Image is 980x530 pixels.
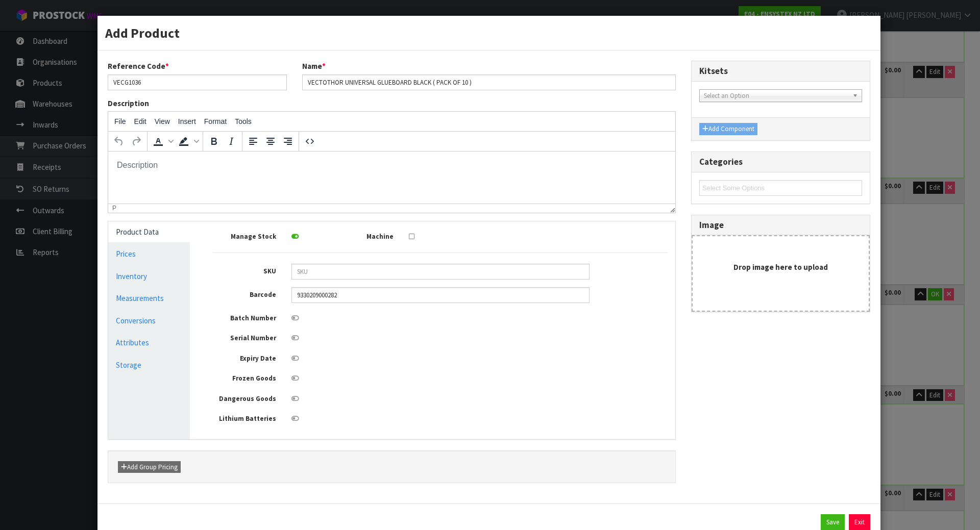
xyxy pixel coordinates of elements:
[155,117,170,125] span: View
[291,287,590,303] input: Barcode
[108,152,675,204] iframe: Rich Text Area. Press ALT-0 for help.
[114,117,126,125] span: File
[699,220,862,230] h3: Image
[205,411,283,424] label: Lithium Batteries
[262,133,279,150] button: Align center
[205,287,283,300] label: Barcode
[108,355,190,375] a: Storage
[699,157,862,167] h3: Categories
[118,461,181,473] button: Add Group Pricing
[178,117,196,125] span: Insert
[108,266,190,287] a: Inventory
[175,133,201,150] div: Background color
[235,117,252,125] span: Tools
[112,205,116,212] div: p
[223,133,240,150] button: Italic
[205,133,223,150] button: Bold
[205,391,283,404] label: Dangerous Goods
[150,133,175,150] div: Text color
[108,310,190,331] a: Conversions
[128,133,145,150] button: Redo
[667,204,675,213] div: Resize
[205,264,283,276] label: SKU
[704,90,848,102] span: Select an Option
[205,371,283,384] label: Frozen Goods
[302,61,326,71] label: Name
[108,221,190,242] a: Product Data
[205,229,283,242] label: Manage Stock
[108,61,169,71] label: Reference Code
[205,351,283,364] label: Expiry Date
[134,117,146,125] span: Edit
[302,74,676,90] input: Name
[204,117,227,125] span: Format
[105,23,873,42] h3: Add Product
[279,133,297,150] button: Align right
[108,288,190,309] a: Measurements
[205,311,283,323] label: Batch Number
[301,133,318,150] button: Source code
[699,66,862,76] h3: Kitsets
[733,262,828,272] strong: Drop image here to upload
[244,133,262,150] button: Align left
[110,133,128,150] button: Undo
[699,123,757,135] button: Add Component
[108,74,287,90] input: Reference Code
[108,332,190,353] a: Attributes
[205,331,283,343] label: Serial Number
[291,264,590,280] input: SKU
[108,98,149,109] label: Description
[108,243,190,264] a: Prices
[323,229,401,242] label: Machine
